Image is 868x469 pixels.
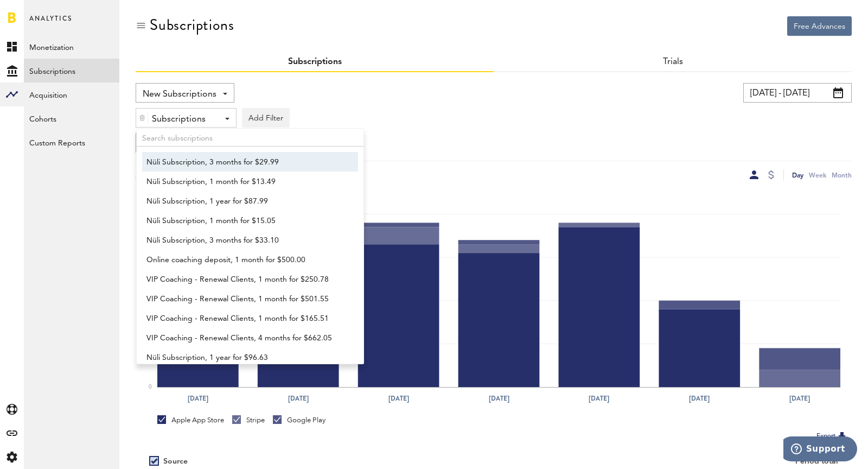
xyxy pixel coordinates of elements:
[152,110,212,129] div: Subscriptions
[24,59,119,83] a: Subscriptions
[146,173,343,191] span: Nüli Subscription, 1 month for $13.49
[146,251,343,269] span: Online coaching deposit, 1 month for $500.00
[507,457,838,466] div: Period total
[24,35,119,59] a: Monetization
[136,109,148,127] div: Delete
[157,415,224,425] div: Apple App Store
[242,108,290,128] button: Add Filter
[24,106,119,130] a: Cohorts
[809,169,826,181] div: Week
[29,12,72,35] span: Analytics
[142,152,348,172] a: Nüli Subscription, 3 months for $29.99
[142,191,348,211] a: Nüli Subscription, 1 year for $87.99
[142,230,348,250] a: Nüli Subscription, 3 months for $33.10
[163,457,188,466] div: Source
[142,250,348,269] a: Online coaching deposit, 1 month for $500.00
[288,394,309,403] text: [DATE]
[489,394,509,403] text: [DATE]
[835,430,848,443] img: Export
[142,269,348,289] a: VIP Coaching - Renewal Clients, 1 month for $250.78
[288,58,342,66] a: Subscriptions
[663,58,683,66] a: Trials
[142,172,348,191] a: Nüli Subscription, 1 month for $13.49
[787,16,852,36] button: Free Advances
[589,394,609,403] text: [DATE]
[142,211,348,230] a: Nüli Subscription, 1 month for $15.05
[146,329,343,347] span: VIP Coaching - Renewal Clients, 4 months for $662.05
[137,129,363,147] input: Search subscriptions
[24,83,119,106] a: Acquisition
[146,290,343,308] span: VIP Coaching - Renewal Clients, 1 month for $501.55
[143,85,216,104] span: New Subscriptions
[146,192,343,211] span: Nüli Subscription, 1 year for $87.99
[789,394,810,403] text: [DATE]
[783,436,857,464] iframe: Opens a widget where you can find more information
[388,394,409,403] text: [DATE]
[142,308,348,328] a: VIP Coaching - Renewal Clients, 1 month for $165.51
[232,415,265,425] div: Stripe
[146,348,343,367] span: Nüli Subscription, 1 year for $96.63
[139,114,145,122] img: trash_awesome_blue.svg
[149,384,152,390] text: 0
[150,16,234,34] div: Subscriptions
[146,309,343,328] span: VIP Coaching - Renewal Clients, 1 month for $165.51
[813,429,852,443] button: Export
[142,289,348,308] a: VIP Coaching - Renewal Clients, 1 month for $501.55
[273,415,325,425] div: Google Play
[142,347,348,367] a: Nüli Subscription, 1 year for $96.63
[146,231,343,250] span: Nüli Subscription, 3 months for $33.10
[146,212,343,230] span: Nüli Subscription, 1 month for $15.05
[142,328,348,347] a: VIP Coaching - Renewal Clients, 4 months for $662.05
[188,394,208,403] text: [DATE]
[146,153,343,172] span: Nüli Subscription, 3 months for $29.99
[24,130,119,154] a: Custom Reports
[832,169,852,181] div: Month
[146,270,343,289] span: VIP Coaching - Renewal Clients, 1 month for $250.78
[689,394,710,403] text: [DATE]
[792,169,803,181] div: Day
